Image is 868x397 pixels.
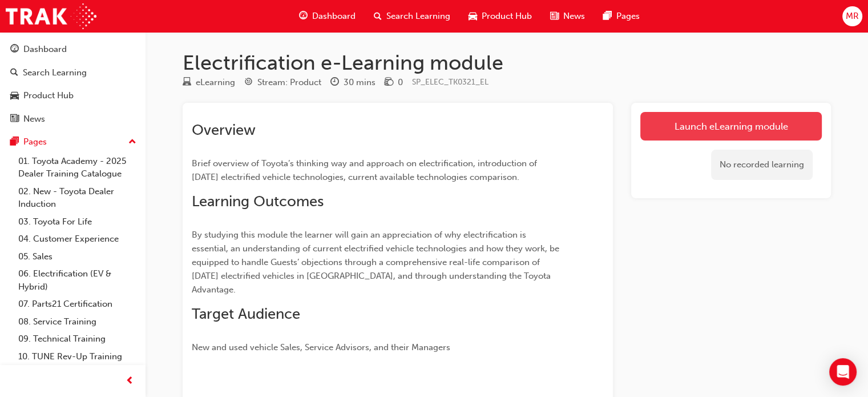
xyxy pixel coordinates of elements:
div: Stream: Product [257,76,321,89]
span: Overview [192,121,256,139]
div: News [23,113,45,126]
a: news-iconNews [541,5,594,28]
a: Launch eLearning module [640,112,822,141]
span: Learning Outcomes [192,193,324,210]
div: 0 [398,76,403,89]
a: car-iconProduct Hub [459,5,541,28]
div: No recorded learning [711,150,813,180]
div: eLearning [196,76,235,89]
a: Search Learning [5,62,141,83]
div: Price [385,75,403,90]
span: New and used vehicle Sales, Service Advisors, and their Managers [192,342,450,352]
span: clock-icon [330,78,339,88]
span: up-icon [128,135,136,150]
span: target-icon [244,78,253,88]
a: Dashboard [5,39,141,60]
span: Target Audience [192,305,300,323]
span: money-icon [385,78,393,88]
div: Dashboard [23,43,67,56]
span: Brief overview of Toyota’s thinking way and approach on electrification, introduction of [DATE] e... [192,158,539,182]
button: DashboardSearch LearningProduct HubNews [5,37,141,131]
span: Dashboard [312,10,356,23]
span: MR [846,10,859,23]
span: pages-icon [603,9,612,23]
span: prev-icon [126,374,134,388]
a: Product Hub [5,85,141,106]
span: guage-icon [299,9,308,23]
div: Stream [244,75,321,90]
button: Pages [5,131,141,153]
div: 30 mins [344,76,376,89]
a: 06. Electrification (EV & Hybrid) [14,265,141,295]
a: 04. Customer Experience [14,230,141,248]
span: news-icon [10,114,19,125]
span: search-icon [10,68,18,78]
span: Pages [616,10,640,23]
a: guage-iconDashboard [290,5,365,28]
a: News [5,109,141,130]
span: Product Hub [482,10,532,23]
a: 10. TUNE Rev-Up Training [14,348,141,366]
div: Type [183,75,235,90]
a: 02. New - Toyota Dealer Induction [14,183,141,213]
div: Search Learning [23,66,87,79]
a: 08. Service Training [14,313,141,331]
div: Duration [330,75,376,90]
a: search-iconSearch Learning [365,5,459,28]
div: Open Intercom Messenger [829,358,857,386]
a: pages-iconPages [594,5,649,28]
span: News [563,10,585,23]
span: By studying this module the learner will gain an appreciation of why electrification is essential... [192,230,562,295]
a: 03. Toyota For Life [14,213,141,231]
h1: Electrification e-Learning module [183,50,831,75]
div: Product Hub [23,89,74,102]
div: Pages [23,135,47,149]
span: news-icon [550,9,559,23]
a: 05. Sales [14,248,141,266]
span: guage-icon [10,45,19,55]
span: search-icon [374,9,382,23]
a: 07. Parts21 Certification [14,295,141,313]
a: 01. Toyota Academy - 2025 Dealer Training Catalogue [14,153,141,183]
button: MR [842,6,862,26]
span: Learning resource code [412,77,488,87]
img: Trak [6,3,96,29]
span: car-icon [469,9,477,23]
span: Search Learning [386,10,450,23]
span: car-icon [10,91,19,101]
span: learningResourceType_ELEARNING-icon [183,78,191,88]
span: pages-icon [10,137,19,147]
a: 09. Technical Training [14,330,141,348]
